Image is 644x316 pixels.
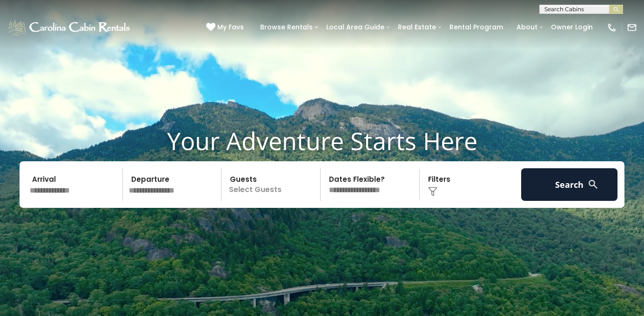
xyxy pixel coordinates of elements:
[255,20,317,34] a: Browse Rentals
[206,22,246,33] a: My Favs
[546,20,597,34] a: Owner Login
[445,20,508,34] a: Rental Program
[428,187,437,196] img: filter--v1.png
[217,22,244,32] span: My Favs
[7,126,637,155] h1: Your Adventure Starts Here
[7,18,133,37] img: White-1-1-2.png
[607,22,617,33] img: phone-regular-white.png
[224,168,320,201] p: Select Guests
[322,20,389,34] a: Local Area Guide
[627,22,637,33] img: mail-regular-white.png
[393,20,441,34] a: Real Estate
[512,20,542,34] a: About
[587,179,599,190] img: search-regular-white.png
[521,168,617,201] button: Search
